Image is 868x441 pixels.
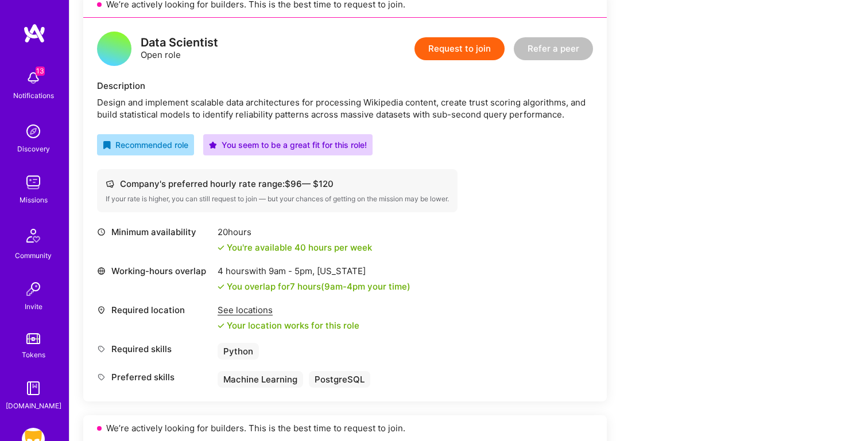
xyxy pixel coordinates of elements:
[141,37,218,61] div: Open role
[23,23,46,44] img: logo
[141,37,218,49] div: Data Scientist
[218,322,224,329] i: icon Check
[209,141,217,149] i: icon PurpleStar
[22,67,45,89] img: bell
[20,222,47,249] img: Community
[15,249,52,262] div: Community
[309,371,370,388] div: PostgreSQL
[106,179,114,188] i: icon Cash
[218,319,359,331] div: Your location works for this role
[13,89,54,102] div: Notifications
[25,300,42,313] div: Invite
[266,266,317,276] span: 9am - 5pm ,
[218,343,259,360] div: Python
[97,265,212,277] div: Working-hours overlap
[324,281,365,292] span: 9am - 4pm
[97,345,106,353] i: icon Tag
[103,141,111,149] i: icon RecommendedBadge
[218,244,224,251] i: icon Check
[97,80,593,92] div: Description
[22,278,45,300] img: Invite
[218,283,224,290] i: icon Check
[106,194,449,204] div: If your rate is higher, you can still request to join — but your chances of getting on the missio...
[97,304,212,316] div: Required location
[97,306,106,314] i: icon Location
[22,120,45,143] img: discovery
[26,333,40,344] img: tokens
[36,67,45,76] span: 13
[22,377,45,400] img: guide book
[218,241,372,253] div: You're available 40 hours per week
[22,171,45,194] img: teamwork
[97,373,106,381] i: icon Tag
[17,143,50,155] div: Discovery
[97,226,212,238] div: Minimum availability
[414,37,505,60] button: Request to join
[20,194,48,206] div: Missions
[514,37,593,60] button: Refer a peer
[218,371,303,388] div: Machine Learning
[22,349,45,361] div: Tokens
[106,178,449,190] div: Company's preferred hourly rate range: $ 96 — $ 120
[218,304,359,316] div: See locations
[6,400,61,412] div: [DOMAIN_NAME]
[97,371,212,383] div: Preferred skills
[97,228,106,236] i: icon Clock
[218,226,372,238] div: 20 hours
[218,265,410,277] div: 4 hours with [US_STATE]
[209,139,367,151] div: You seem to be a great fit for this role!
[97,267,106,275] i: icon World
[97,96,593,120] div: Design and implement scalable data architectures for processing Wikipedia content, create trust s...
[103,139,188,151] div: Recommended role
[227,280,410,292] div: You overlap for 7 hours ( your time)
[97,343,212,355] div: Required skills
